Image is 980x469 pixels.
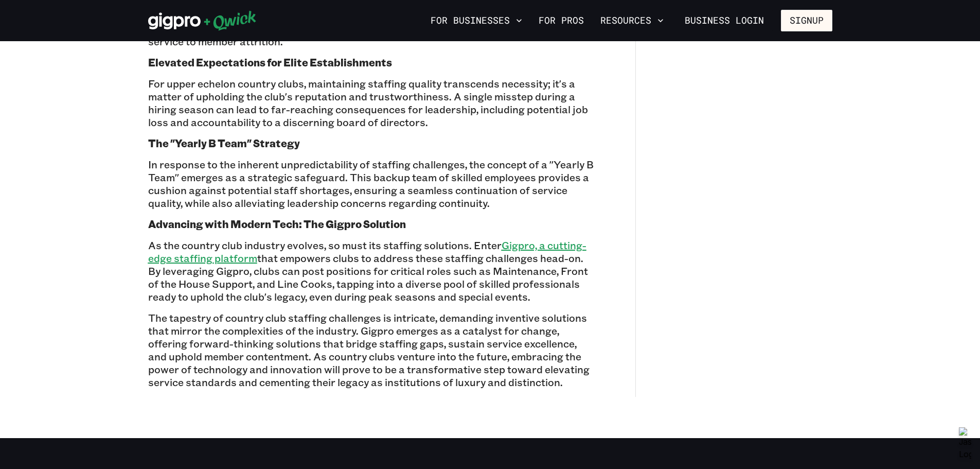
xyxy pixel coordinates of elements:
[148,217,406,231] b: Advancing with Modern Tech: The Gigpro Solution
[534,12,588,29] a: For Pros
[781,10,832,31] button: Signup
[148,311,594,389] p: The tapestry of country club staffing challenges is intricate, demanding inventive solutions that...
[596,12,668,29] button: Resources
[148,136,300,150] b: The "Yearly B Team" Strategy
[426,12,526,29] button: For Businesses
[148,239,594,303] p: As the country club industry evolves, so must its staffing solutions. Enter that empowers clubs t...
[148,56,392,69] b: Elevated Expectations for Elite Establishments
[148,158,594,210] p: In response to the inherent unpredictability of staffing challenges, the concept of a "Yearly B T...
[148,238,586,265] a: Gigpro, a cutting-edge staffing platform
[676,10,773,31] a: Business Login
[148,77,594,129] p: For upper echelon country clubs, maintaining staffing quality transcends necessity; it's a matter...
